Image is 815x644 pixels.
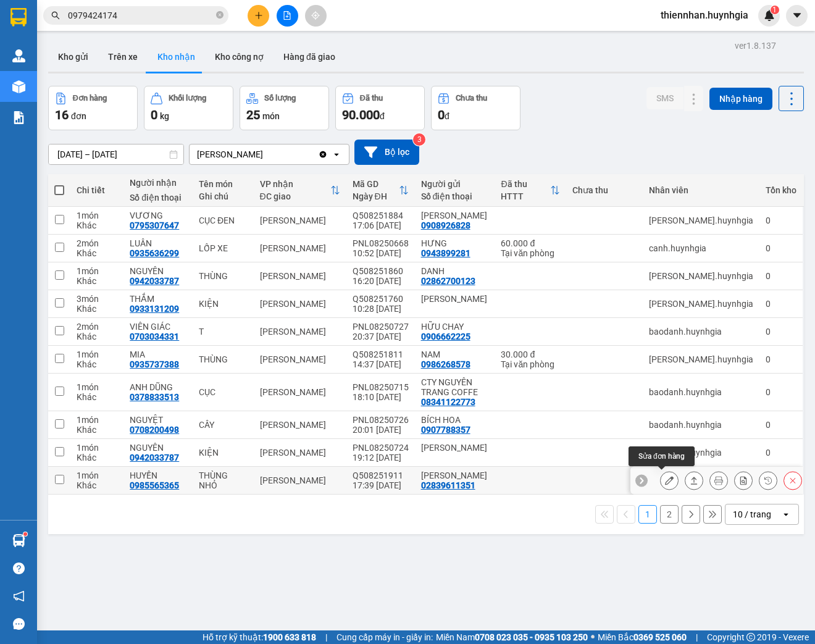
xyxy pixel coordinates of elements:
[421,332,470,341] div: 0906662225
[73,94,107,102] div: Đơn hàng
[5,70,89,82] span: ĐT:02839204577, 02839201727, 02839204577
[130,322,186,332] div: VIÊN GIÁC
[421,266,489,276] div: DANH
[629,446,695,466] div: Sửa đơn hàng
[353,322,409,332] div: PNL08250727
[55,107,69,122] span: 16
[72,15,147,27] strong: [PERSON_NAME]
[772,6,777,14] span: 1
[353,211,409,220] div: Q508251884
[13,618,25,630] span: message
[5,5,36,36] img: logo
[353,179,399,189] div: Mã GD
[130,220,179,230] div: 0795307647
[77,453,117,462] div: Khác
[77,470,117,480] div: 1 món
[353,349,409,359] div: Q508251811
[771,6,779,14] sup: 1
[12,49,25,62] img: warehouse-icon
[353,191,399,201] div: Ngày ĐH
[332,149,341,159] svg: open
[260,327,340,337] div: [PERSON_NAME]
[12,80,25,93] img: warehouse-icon
[421,276,475,286] div: 02862700123
[199,327,247,337] div: T
[353,304,409,314] div: 10:28 [DATE]
[733,508,771,521] div: 10 / trang
[766,448,796,458] div: 0
[260,475,340,485] div: [PERSON_NAME]
[130,332,179,341] div: 0703034331
[445,111,449,121] span: đ
[130,453,179,462] div: 0942033787
[260,299,340,309] div: [PERSON_NAME]
[353,220,409,230] div: 17:06 [DATE]
[77,415,117,425] div: 1 món
[130,238,186,248] div: LUÂN
[649,448,753,458] div: baodanh.huynhgia
[353,443,409,453] div: PNL08250724
[421,470,489,480] div: CƯỜNG LÂM
[68,9,214,22] input: Tìm tên, số ĐT hoặc mã đơn
[130,359,179,369] div: 0935737388
[649,299,753,309] div: nguyen.huynhgia
[199,179,247,189] div: Tên món
[649,243,753,253] div: canh.huynhgia
[353,425,409,435] div: 20:01 [DATE]
[77,349,117,359] div: 1 món
[130,443,186,453] div: NGUYÊN
[77,266,117,276] div: 1 món
[353,453,409,462] div: 19:12 [DATE]
[649,420,753,430] div: baodanh.huynhgia
[353,238,409,248] div: PNL08250668
[260,179,330,189] div: VP nhận
[248,5,269,27] button: plus
[254,174,346,207] th: Toggle SortBy
[77,294,117,304] div: 3 món
[130,178,186,188] div: Người nhận
[421,238,489,248] div: HƯNG
[130,382,186,392] div: ANH DŨNG
[696,630,698,644] span: |
[495,174,566,207] th: Toggle SortBy
[353,480,409,490] div: 17:39 [DATE]
[199,191,247,201] div: Ghi chú
[501,191,550,201] div: HTTT
[353,332,409,341] div: 20:37 [DATE]
[260,271,340,281] div: [PERSON_NAME]
[260,448,340,458] div: [PERSON_NAME]
[199,387,247,397] div: CỤC
[10,8,27,27] img: logo-vxr
[651,7,758,23] span: thiennhan.huynhgia
[27,85,159,95] span: ----------------------------------------------
[685,471,703,490] div: Giao hàng
[130,193,186,203] div: Số điện thoại
[48,86,138,130] button: Đơn hàng16đơn
[130,392,179,402] div: 0378833513
[148,42,205,72] button: Kho nhận
[501,238,559,248] div: 60.000 đ
[353,276,409,286] div: 16:20 [DATE]
[264,94,296,102] div: Số lượng
[94,70,167,82] span: ĐT: 0878 791 791, 0258 629 6789
[360,94,383,102] div: Đã thu
[660,471,679,490] div: Sửa đơn hàng
[77,392,117,402] div: Khác
[130,304,179,314] div: 0933131209
[199,354,247,364] div: THÙNG
[421,191,489,201] div: Số điện thoại
[638,505,657,524] button: 1
[77,359,117,369] div: Khác
[77,238,117,248] div: 2 món
[766,327,796,337] div: 0
[48,42,98,72] button: Kho gửi
[572,185,637,195] div: Chưa thu
[354,140,419,165] button: Bộ lọc
[199,448,247,458] div: KIỆN
[475,632,588,642] strong: 0708 023 035 - 0935 103 250
[318,149,328,159] svg: Clear value
[501,349,559,359] div: 30.000 đ
[746,633,755,642] span: copyright
[205,42,274,72] button: Kho công nợ
[353,415,409,425] div: PNL08250726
